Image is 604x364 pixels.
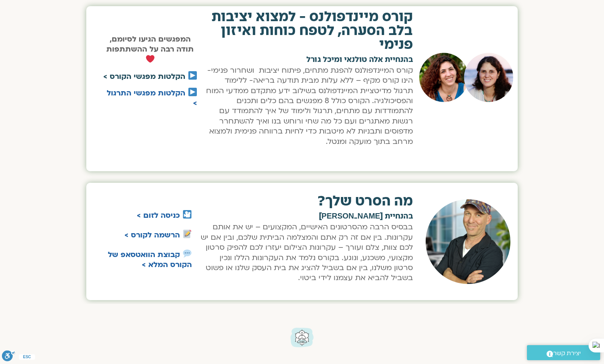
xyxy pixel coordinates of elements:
img: ▶️ [188,71,197,80]
h2: בהנחיית אלה טולנאי ומיכל גורל [205,56,413,63]
img: זיואן [426,199,510,284]
h2: מה הסרט שלך? [200,194,413,208]
strong: המפגשים הגיעו לסיומם, תודה רבה על ההשתתפות [106,34,194,65]
h2: בהנחיית [PERSON_NAME] [200,212,413,220]
p: בבסיס הרבה מהסרטונים האישיים, המקצועים – יש את אותם עקרונות. בין אם זה רק אתם והמצלמה הביתית שלכם... [200,222,413,283]
a: קבוצת הוואטסאפ של הקורס המלא > [108,250,192,270]
h2: קורס מיינדפולנס - למצוא יציבות בלב הסערה, לטפח כוחות ואיזון פנימי [205,10,413,52]
a: כניסה לזום > [137,210,180,220]
img: 🎦 [183,210,191,219]
span: יצירת קשר [553,348,581,359]
img: 💬 [183,249,191,258]
img: 📝 [183,230,191,238]
img: ▶️ [188,88,197,96]
img: ❤ [146,55,154,63]
a: הקלטות מפגשי הקורס > [103,72,185,82]
a: הקלטות מפגשי התרגול > [107,88,197,108]
p: קורס המיינדפולנס להפגת מתחים, פיתוח יציבות ושחרור פנימי- הינו קורס מקיף – ללא עלות מבית תודעה ברי... [205,65,413,147]
a: הרשמה לקורס > [124,230,180,240]
a: יצירת קשר [527,345,600,360]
